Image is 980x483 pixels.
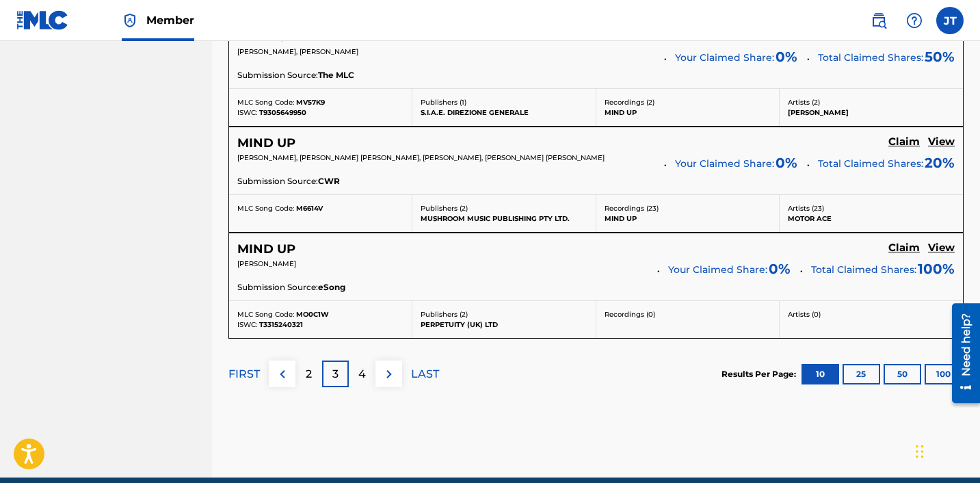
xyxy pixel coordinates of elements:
[818,157,923,170] span: Total Claimed Shares:
[237,241,295,257] h5: MIND UP
[843,364,880,384] button: 25
[421,309,587,319] p: Publishers ( 2 )
[928,241,955,254] h5: View
[788,97,955,107] p: Artists ( 2 )
[788,213,955,224] p: MOTOR ACE
[871,12,887,29] img: search
[865,7,892,34] a: Public Search
[936,7,964,34] div: User Menu
[605,203,771,213] p: Recordings ( 23 )
[318,69,354,81] span: The MLC
[605,309,771,319] p: Recordings ( 0 )
[358,366,366,382] p: 4
[776,153,797,173] span: 0 %
[788,309,955,319] p: Artists ( 0 )
[381,366,397,382] img: right
[259,320,303,329] span: T3315240321
[332,366,339,382] p: 3
[411,366,439,382] p: LAST
[259,108,306,117] span: T9305649950
[928,135,955,151] a: View
[228,366,260,382] p: FIRST
[925,364,962,384] button: 100
[605,107,771,118] p: MIND UP
[146,12,194,28] span: Member
[421,203,587,213] p: Publishers ( 2 )
[802,364,839,384] button: 10
[912,417,980,483] iframe: Chat Widget
[237,320,257,329] span: ISWC:
[421,97,587,107] p: Publishers ( 1 )
[421,107,587,118] p: S.I.A.E. DIREZIONE GENERALE
[274,366,291,382] img: left
[788,107,955,118] p: [PERSON_NAME]
[237,69,318,81] span: Submission Source:
[237,204,294,213] span: MLC Song Code:
[925,47,955,67] span: 50 %
[928,241,955,257] a: View
[942,298,980,408] iframe: Resource Center
[16,10,69,30] img: MLC Logo
[237,259,296,268] span: [PERSON_NAME]
[318,175,340,187] span: CWR
[237,175,318,187] span: Submission Source:
[296,204,323,213] span: M6614V
[237,135,295,151] h5: MIND UP
[811,263,916,276] span: Total Claimed Shares:
[675,51,774,65] span: Your Claimed Share:
[776,47,797,67] span: 0 %
[605,97,771,107] p: Recordings ( 2 )
[237,108,257,117] span: ISWC:
[769,259,791,279] span: 0 %
[237,281,318,293] span: Submission Source:
[918,259,955,279] span: 100 %
[237,98,294,107] span: MLC Song Code:
[237,310,294,319] span: MLC Song Code:
[306,366,312,382] p: 2
[925,153,955,173] span: 20 %
[237,153,605,162] span: [PERSON_NAME], [PERSON_NAME] [PERSON_NAME], [PERSON_NAME], [PERSON_NAME] [PERSON_NAME]
[818,51,923,64] span: Total Claimed Shares:
[122,12,138,29] img: Top Rightsholder
[421,319,587,330] p: PERPETUITY (UK) LTD
[916,431,924,472] div: Drag
[888,241,920,254] h5: Claim
[318,281,345,293] span: eSong
[668,263,767,277] span: Your Claimed Share:
[928,135,955,148] h5: View
[884,364,921,384] button: 50
[237,47,358,56] span: [PERSON_NAME], [PERSON_NAME]
[605,213,771,224] p: MIND UP
[675,157,774,171] span: Your Claimed Share:
[296,310,329,319] span: MO0C1W
[888,135,920,148] h5: Claim
[296,98,325,107] span: MV57K9
[901,7,928,34] div: Help
[421,213,587,224] p: MUSHROOM MUSIC PUBLISHING PTY LTD.
[721,368,799,380] p: Results Per Page:
[906,12,923,29] img: help
[788,203,955,213] p: Artists ( 23 )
